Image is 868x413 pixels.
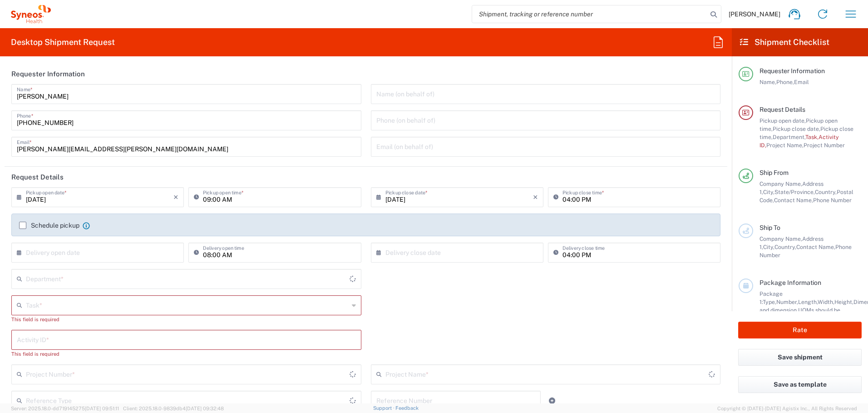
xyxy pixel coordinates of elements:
span: Project Name, [766,142,804,149]
h2: Requester Information [11,70,85,79]
span: Task, [805,134,819,140]
span: Country, [815,189,837,195]
span: Number, [776,299,798,305]
span: [DATE] 09:51:11 [85,406,119,411]
span: Requester Information [759,67,825,75]
span: Package 1: [759,290,783,305]
span: City, [763,189,774,195]
span: Type, [763,299,776,305]
span: Request Details [759,106,805,113]
span: Department, [773,134,805,140]
a: Feedback [395,405,419,411]
div: This field is required [11,350,361,358]
i: × [533,190,538,204]
span: Pickup close date, [773,125,820,132]
span: Ship From [759,169,789,176]
span: Package Information [759,279,821,286]
span: State/Province, [774,189,815,195]
span: Contact Name, [774,197,813,204]
span: Contact Name, [796,244,835,250]
span: Client: 2025.18.0-9839db4 [123,406,224,411]
h2: Request Details [11,173,64,182]
span: Server: 2025.18.0-dd719145275 [11,406,119,411]
span: Ship To [759,224,780,231]
span: Length, [798,299,818,305]
span: Company Name, [759,235,802,242]
span: Width, [818,299,834,305]
span: Height, [834,299,853,305]
i: × [173,190,178,204]
span: Project Number [804,142,845,149]
span: Company Name, [759,180,802,187]
button: Save shipment [738,349,862,366]
span: Pickup open date, [759,117,806,124]
input: Shipment, tracking or reference number [472,5,707,23]
span: City, [763,244,774,250]
button: Save as template [738,376,862,393]
span: Email [794,79,809,85]
h2: Desktop Shipment Request [11,37,115,48]
div: This field is required [11,315,361,323]
span: Copyright © [DATE]-[DATE] Agistix Inc., All Rights Reserved [717,404,857,413]
span: Country, [774,244,796,250]
a: Add Reference [546,394,558,407]
button: Rate [738,322,862,338]
span: Name, [759,79,776,85]
span: [PERSON_NAME] [729,10,780,18]
span: [DATE] 09:32:48 [186,406,224,411]
span: Phone, [776,79,794,85]
h2: Shipment Checklist [740,37,829,48]
span: Phone Number [813,197,852,204]
a: Support [373,405,396,411]
label: Schedule pickup [19,222,79,229]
